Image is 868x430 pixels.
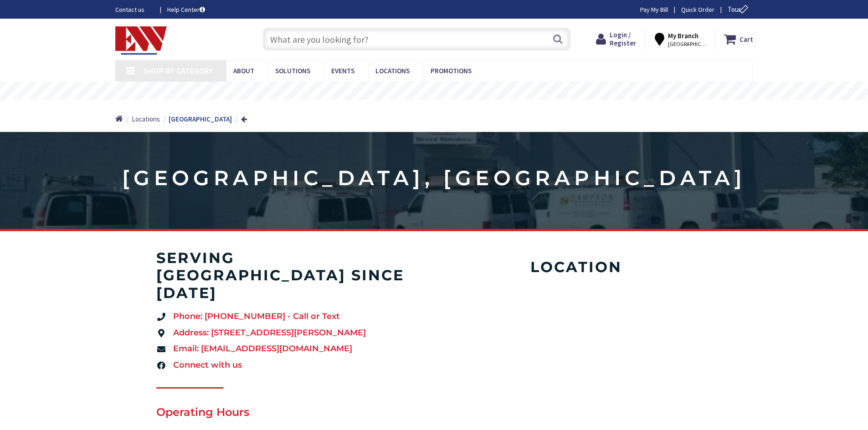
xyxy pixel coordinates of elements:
[132,114,160,124] a: Locations
[132,115,160,123] span: Locations
[655,31,706,47] div: My Branch [GEOGRAPHIC_DATA], [GEOGRAPHIC_DATA]
[233,66,254,75] span: About
[610,30,636,47] span: Login / Register
[156,405,425,420] h2: Operating Hours
[431,66,472,75] span: Promotions
[740,31,753,47] strong: Cart
[640,5,668,14] a: Pay My Bill
[156,343,425,355] a: Email: [EMAIL_ADDRESS][DOMAIN_NAME]
[171,343,352,355] span: Email: [EMAIL_ADDRESS][DOMAIN_NAME]
[263,28,570,51] input: What are you looking for?
[171,359,242,371] span: Connect with us
[681,5,714,14] a: Quick Order
[331,66,354,75] span: Events
[156,327,425,339] a: Address: [STREET_ADDRESS][PERSON_NAME]
[171,311,340,323] span: Phone: [PHONE_NUMBER] - Call or Text
[452,258,701,276] h4: Location
[115,26,167,55] img: Electrical Wholesalers, Inc.
[169,115,232,123] strong: [GEOGRAPHIC_DATA]
[728,5,751,14] span: Tour
[596,31,636,47] a: Login / Register
[156,249,425,302] h4: serving [GEOGRAPHIC_DATA] since [DATE]
[156,311,425,323] a: Phone: [PHONE_NUMBER] - Call or Text
[115,5,153,14] a: Contact us
[724,31,753,47] a: Cart
[144,66,213,76] span: Shop By Category
[668,31,699,40] strong: My Branch
[275,66,310,75] span: Solutions
[375,66,410,75] span: Locations
[167,5,205,14] a: Help Center
[156,359,425,371] a: Connect with us
[351,86,518,96] rs-layer: Free Same Day Pickup at 19 Locations
[668,40,707,48] span: [GEOGRAPHIC_DATA], [GEOGRAPHIC_DATA]
[171,327,366,339] span: Address: [STREET_ADDRESS][PERSON_NAME]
